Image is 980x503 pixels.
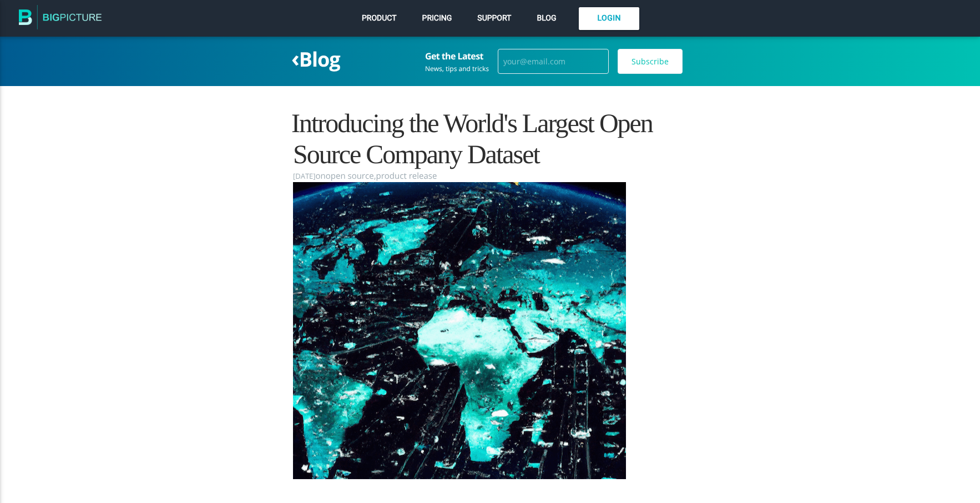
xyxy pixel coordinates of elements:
[293,108,687,169] h1: Introducing the World's Largest Open Source Company Dataset
[420,11,455,26] a: Pricing
[362,14,397,23] span: Product
[498,49,609,74] input: your@email.com
[534,11,559,26] a: Blog
[474,11,514,26] a: Support
[293,170,316,182] time: [DATE]
[422,14,452,23] span: Pricing
[425,66,489,72] div: News, tips and tricks
[291,43,299,73] span: ‹
[326,170,374,182] a: open source
[19,4,102,33] img: The BigPicture.io Blog
[359,11,400,26] a: Product
[376,170,437,182] a: product release
[425,51,489,61] h3: Get the Latest
[293,170,687,182] section: on ,
[293,182,626,479] img: dalle-open-source-companies.min.png
[618,49,683,74] input: Subscribe
[291,46,340,73] a: ‹Blog
[579,7,639,30] a: Login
